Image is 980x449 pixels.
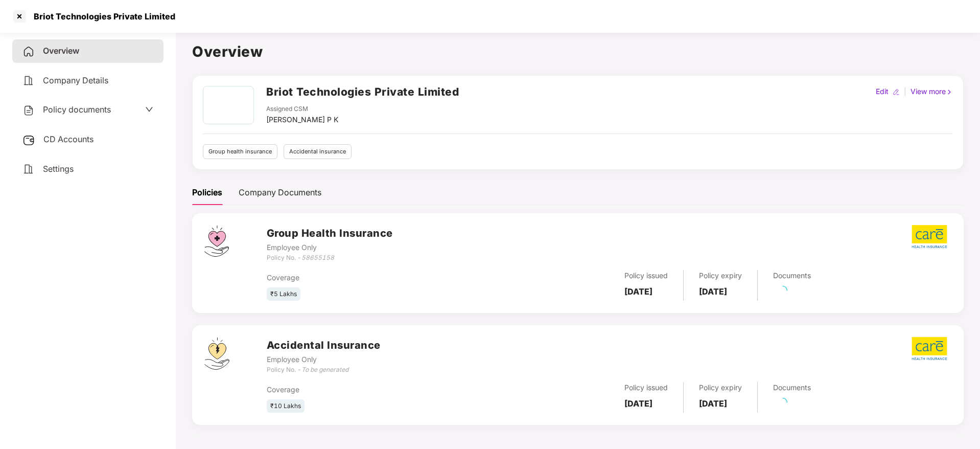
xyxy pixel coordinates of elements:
div: Policy No. - [267,253,393,263]
h1: Overview [192,40,964,63]
div: Documents [773,382,811,393]
img: svg+xml;base64,PHN2ZyB4bWxucz0iaHR0cDovL3d3dy53My5vcmcvMjAwMC9zdmciIHdpZHRoPSIyNCIgaGVpZ2h0PSIyNC... [22,75,35,87]
div: Policy issued [624,270,668,281]
div: View more [908,86,955,97]
div: Employee Only [267,242,393,253]
div: Policy expiry [699,382,742,393]
img: svg+xml;base64,PHN2ZyB4bWxucz0iaHR0cDovL3d3dy53My5vcmcvMjAwMC9zdmciIHdpZHRoPSIyNCIgaGVpZ2h0PSIyNC... [22,163,35,175]
span: Company Details [43,75,108,85]
span: Overview [43,46,79,56]
img: editIcon [893,88,900,96]
div: Policy No. - [267,365,381,375]
span: Settings [43,164,74,174]
img: rightIcon [946,88,953,96]
div: Briot Technologies Private Limited [28,11,175,21]
span: CD Accounts [43,134,94,144]
div: Edit [874,86,891,97]
h3: Accidental Insurance [267,338,381,353]
i: 58655158 [301,254,334,261]
img: svg+xml;base64,PHN2ZyB4bWxucz0iaHR0cDovL3d3dy53My5vcmcvMjAwMC9zdmciIHdpZHRoPSIyNCIgaGVpZ2h0PSIyNC... [22,104,35,117]
h3: Group Health Insurance [267,226,393,241]
img: svg+xml;base64,PHN2ZyB4bWxucz0iaHR0cDovL3d3dy53My5vcmcvMjAwMC9zdmciIHdpZHRoPSI0Ny43MTQiIGhlaWdodD... [204,226,229,257]
img: care.png [911,224,948,249]
div: Coverage [267,384,495,395]
span: down [145,105,153,114]
div: Company Documents [239,186,321,199]
img: svg+xml;base64,PHN2ZyB4bWxucz0iaHR0cDovL3d3dy53My5vcmcvMjAwMC9zdmciIHdpZHRoPSIyNCIgaGVpZ2h0PSIyNC... [22,46,35,58]
div: Policy expiry [699,270,742,281]
b: [DATE] [699,398,727,409]
img: svg+xml;base64,PHN2ZyB3aWR0aD0iMjUiIGhlaWdodD0iMjQiIHZpZXdCb3g9IjAgMCAyNSAyNCIgZmlsbD0ibm9uZSIgeG... [22,134,35,146]
i: To be generated [301,366,348,373]
img: care.png [911,336,948,361]
div: Employee Only [267,354,381,365]
div: Policies [192,186,222,199]
div: Assigned CSM [266,104,338,114]
b: [DATE] [624,398,652,409]
div: [PERSON_NAME] P K [266,114,338,125]
div: ₹10 Lakhs [267,399,305,413]
div: Documents [773,270,811,281]
div: Accidental insurance [284,144,352,159]
h2: Briot Technologies Private Limited [266,83,459,100]
b: [DATE] [624,286,652,297]
b: [DATE] [699,286,727,297]
div: Policy issued [624,382,668,393]
div: ₹5 Lakhs [267,287,300,301]
img: svg+xml;base64,PHN2ZyB4bWxucz0iaHR0cDovL3d3dy53My5vcmcvMjAwMC9zdmciIHdpZHRoPSI0OS4zMjEiIGhlaWdodD... [204,338,229,370]
span: loading [777,284,789,296]
span: Policy documents [43,104,111,115]
div: Coverage [267,272,495,283]
span: loading [777,396,789,408]
div: Group health insurance [203,144,277,159]
div: | [902,86,908,97]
